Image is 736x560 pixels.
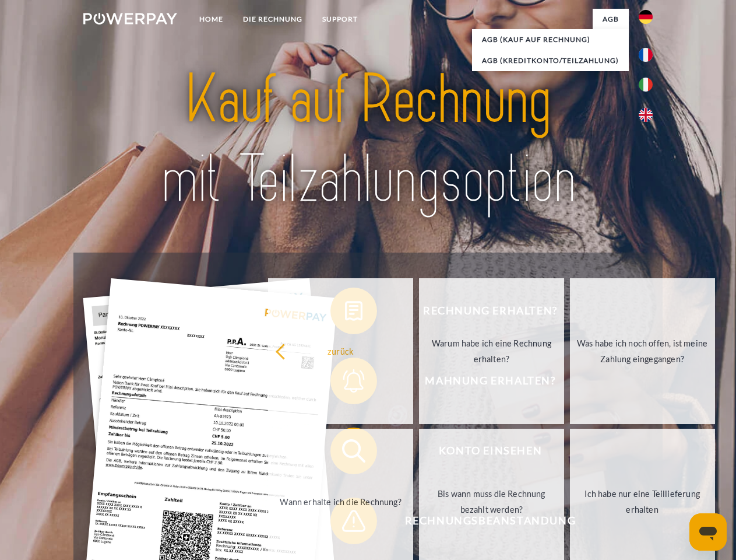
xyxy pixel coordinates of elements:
[639,78,653,92] img: it
[593,9,629,30] a: agb
[426,335,557,367] div: Warum habe ich eine Rechnung erhalten?
[275,343,406,359] div: zurück
[312,9,368,30] a: SUPPORT
[639,108,653,122] img: en
[426,486,557,517] div: Bis wann muss die Rechnung bezahlt werden?
[472,50,629,71] a: AGB (Kreditkonto/Teilzahlung)
[689,513,727,551] iframe: Schaltfläche zum Öffnen des Messaging-Fensters
[83,13,177,24] img: logo-powerpay-white.svg
[189,9,233,30] a: Home
[111,56,625,223] img: title-powerpay_de.svg
[639,10,653,24] img: de
[275,494,406,509] div: Wann erhalte ich die Rechnung?
[577,335,708,367] div: Was habe ich noch offen, ist meine Zahlung eingegangen?
[570,278,715,424] a: Was habe ich noch offen, ist meine Zahlung eingegangen?
[233,9,312,30] a: DIE RECHNUNG
[639,48,653,62] img: fr
[577,486,708,517] div: Ich habe nur eine Teillieferung erhalten
[472,29,629,50] a: AGB (Kauf auf Rechnung)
